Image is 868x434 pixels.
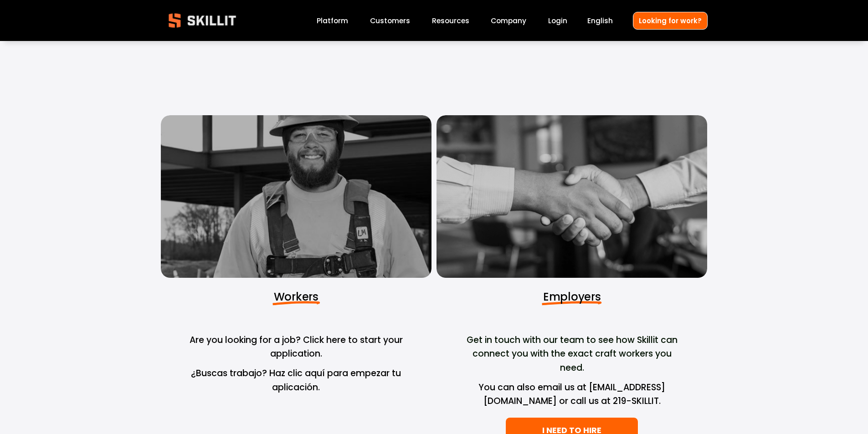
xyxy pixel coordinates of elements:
span: Are you looking for a job? Click here to start your application. [190,334,405,360]
span: You can also email us at [EMAIL_ADDRESS][DOMAIN_NAME] or call us at 219-SKILLIT. [478,381,665,408]
span: Workers [274,289,318,304]
a: Platform [317,15,348,27]
span: Get in touch with our team to see how Skillit can connect you with the exact craft workers you need. [467,334,680,374]
span: ¿Buscas trabajo? Haz clic aquí para empezar tu aplicación. [191,367,403,393]
img: Skillit [161,7,244,34]
a: Login [548,15,567,27]
span: Resources [432,15,469,26]
a: folder dropdown [432,15,469,27]
a: Looking for work? [633,12,708,30]
a: Company [491,15,526,27]
span: English [587,15,613,26]
a: Customers [370,15,410,27]
div: language picker [587,15,613,27]
span: Employers [543,289,601,304]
